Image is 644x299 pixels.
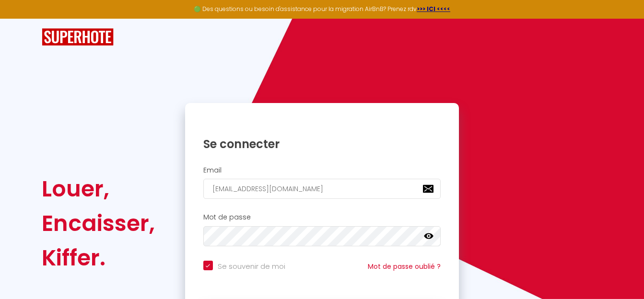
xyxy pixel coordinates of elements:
div: Louer, [42,172,155,206]
h1: Se connecter [203,137,441,151]
input: Ton Email [203,179,441,199]
a: >>> ICI <<<< [417,5,450,13]
h2: Email [203,166,441,174]
img: SuperHote logo [42,28,114,46]
h2: Mot de passe [203,213,441,221]
a: Mot de passe oublié ? [368,262,441,271]
div: Encaisser, [42,206,155,241]
div: Kiffer. [42,241,155,275]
